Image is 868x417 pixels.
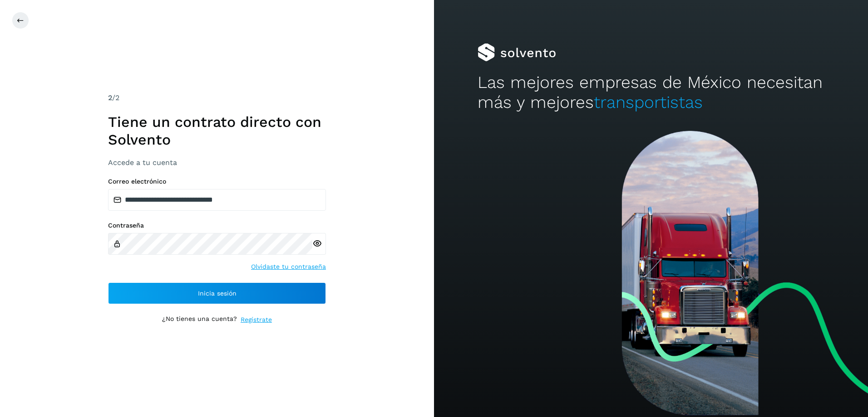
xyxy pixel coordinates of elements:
[108,158,326,167] h3: Accede a tu cuenta
[162,315,237,325] p: ¿No tienes una cuenta?
[108,222,326,229] label: Contraseña
[108,93,112,102] span: 2
[241,315,272,325] a: Regístrate
[108,282,326,304] button: Inicia sesión
[108,113,326,148] h1: Tiene un contrato directo con Solvento
[251,262,326,272] a: Olvidaste tu contraseña
[198,290,237,296] span: Inicia sesión
[478,73,825,113] h2: Las mejores empresas de México necesitan más y mejores
[108,92,326,103] div: /2
[108,178,326,185] label: Correo electrónico
[594,92,703,112] span: transportistas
